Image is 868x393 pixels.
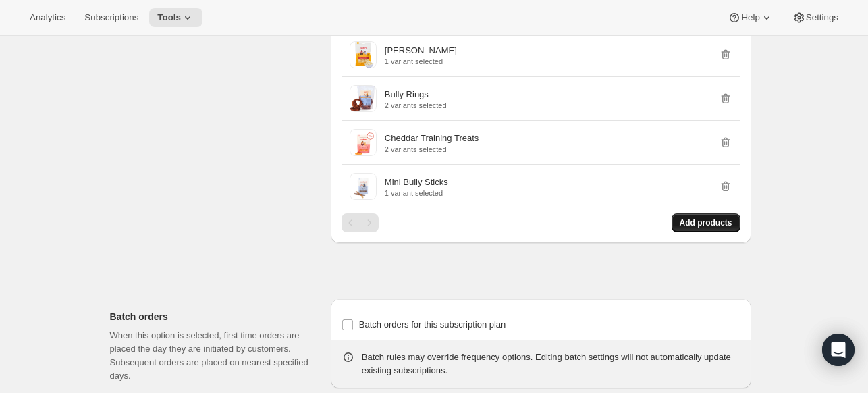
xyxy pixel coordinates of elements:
[385,145,479,153] p: 2 variants selected
[385,57,457,65] p: 1 variant selected
[385,101,447,109] p: 2 variants selected
[720,8,781,27] button: Help
[672,213,740,232] button: Add products
[350,85,377,112] img: Bully Rings
[385,189,448,197] p: 1 variant selected
[822,334,855,366] div: Open Intercom Messenger
[110,310,309,323] h2: Batch orders
[359,319,506,330] span: Batch orders for this subscription plan
[350,129,377,156] img: Cheddar Training Treats
[350,41,377,68] img: Gouda Crunchies
[385,176,448,189] p: Mini Bully Sticks
[680,217,732,228] span: Add products
[385,88,429,101] p: Bully Rings
[76,8,146,27] button: Subscriptions
[741,12,759,23] span: Help
[22,8,74,27] button: Analytics
[784,8,846,27] button: Settings
[149,8,202,27] button: Tools
[385,44,457,57] p: [PERSON_NAME]
[157,12,181,23] span: Tools
[110,329,309,383] p: When this option is selected, first time orders are placed the day they are initiated by customer...
[350,173,377,200] img: Mini Bully Sticks
[342,213,379,232] nav: Pagination
[385,132,479,145] p: Cheddar Training Treats
[362,350,740,377] div: Batch rules may override frequency options. Editing batch settings will not automatically update ...
[30,12,65,23] span: Analytics
[84,12,138,23] span: Subscriptions
[806,12,838,23] span: Settings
